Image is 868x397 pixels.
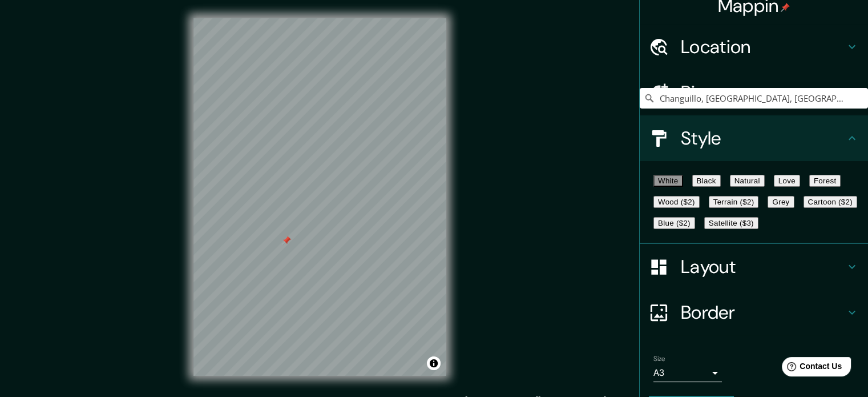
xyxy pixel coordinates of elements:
[640,24,868,70] div: Location
[427,356,441,370] button: Toggle attribution
[768,196,794,208] button: Grey
[653,217,695,229] button: Blue ($2)
[681,81,845,104] h4: Pins
[681,127,845,150] h4: Style
[653,196,700,208] button: Wood ($2)
[640,290,868,335] div: Border
[681,255,845,278] h4: Layout
[640,244,868,290] div: Layout
[653,364,722,382] div: A3
[781,3,790,12] img: pin-icon.png
[653,354,665,364] label: Size
[766,352,855,384] iframe: Help widget launcher
[681,301,845,324] h4: Border
[640,88,868,109] input: Pick your city or area
[804,196,857,208] button: Cartoon ($2)
[640,70,868,115] div: Pins
[193,18,446,376] canvas: Map
[809,175,841,187] button: Forest
[709,196,759,208] button: Terrain ($2)
[681,35,845,58] h4: Location
[653,175,683,187] button: White
[774,175,800,187] button: Love
[640,115,868,161] div: Style
[730,175,765,187] button: Natural
[704,217,758,229] button: Satellite ($3)
[692,175,721,187] button: Black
